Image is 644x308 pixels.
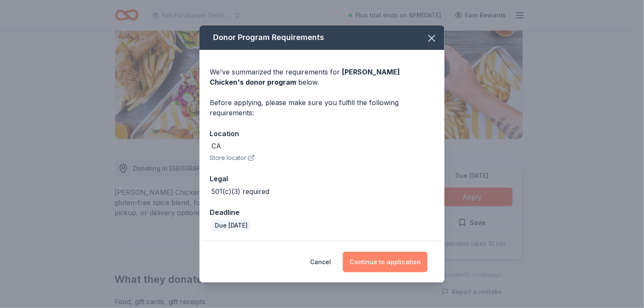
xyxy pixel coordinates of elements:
div: 501(c)(3) required [211,186,269,197]
div: Before applying, please make sure you fulfill the following requirements: [210,97,434,118]
div: Deadline [210,207,434,218]
button: Cancel [310,252,331,272]
div: CA [211,141,221,151]
div: Donor Program Requirements [199,26,445,50]
button: Store locator [210,153,255,163]
div: Due [DATE] [211,220,251,231]
div: Location [210,128,434,139]
div: We've summarized the requirements for below. [210,67,434,87]
button: Continue to application [343,252,427,272]
div: Legal [210,173,434,184]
